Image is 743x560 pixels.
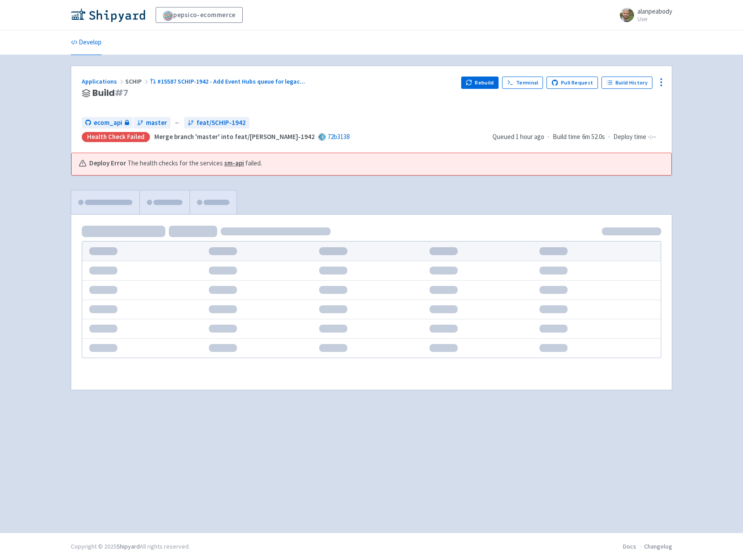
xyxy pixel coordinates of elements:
span: feat/SCHIP-1942 [197,118,246,128]
span: -:-- [648,132,656,142]
span: #15587 SCHIP-1942 - Add Event Hubs queue for legac ... [157,77,305,85]
span: Deploy time [613,132,646,142]
span: Queued [492,132,544,141]
div: · · [492,132,661,142]
div: Copyright © 2025 All rights reserved. [71,542,190,551]
span: ← [174,118,181,128]
a: sm-api [224,159,244,167]
span: ecom_api [94,118,122,128]
a: pepsico-ecommerce [156,7,243,23]
span: master [146,118,167,128]
span: Build time [553,132,580,142]
a: Terminal [502,77,543,89]
small: User [637,16,672,22]
a: #15587 SCHIP-1942 - Add Event Hubs queue for legac... [150,77,306,85]
span: # 7 [115,87,128,99]
a: feat/SCHIP-1942 [184,117,249,129]
span: The health checks for the services failed. [127,158,262,168]
div: Health check failed [82,132,150,142]
b: Deploy Error [89,158,126,168]
a: Build History [601,77,652,89]
a: Develop [71,30,102,55]
a: Docs [623,542,636,550]
a: Shipyard [117,542,140,550]
a: Applications [82,77,125,85]
time: 1 hour ago [516,132,544,141]
span: alanpeabody [637,7,672,15]
a: master [134,117,171,129]
img: Shipyard logo [71,8,145,22]
a: Changelog [644,542,672,550]
button: Rebuild [461,77,499,89]
strong: Merge branch 'master' into feat/[PERSON_NAME]-1942 [154,132,315,141]
a: alanpeabody User [615,8,672,22]
span: SCHIP [125,77,150,85]
a: 72b3138 [328,132,350,141]
a: ecom_api [82,117,133,129]
a: Pull Request [546,77,598,89]
span: 6m 52.0s [582,132,605,142]
span: Build [92,88,128,98]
